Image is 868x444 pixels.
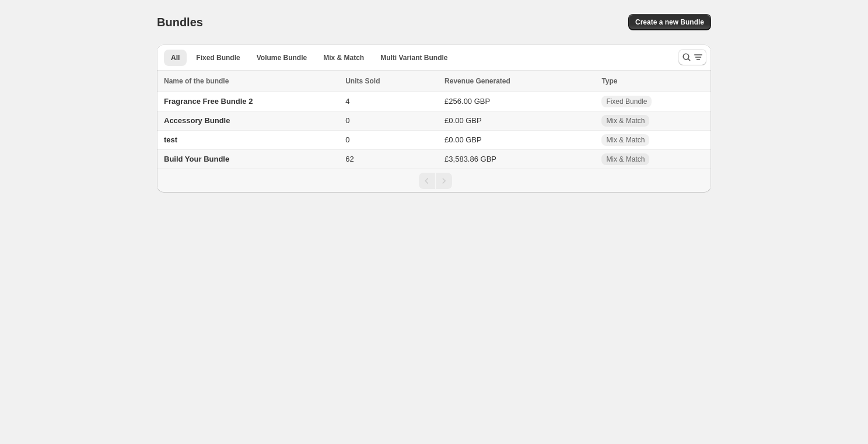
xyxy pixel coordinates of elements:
[444,75,522,87] button: Revenue Generated
[323,53,364,62] span: Mix & Match
[635,18,704,27] span: Create a new Bundle
[257,53,307,62] span: Volume Bundle
[628,14,711,30] button: Create a new Bundle
[606,97,647,106] span: Fixed Bundle
[171,53,180,62] span: All
[380,53,447,62] span: Multi Variant Bundle
[164,97,253,106] a: Fragrance Free Bundle 2
[157,15,203,29] h1: Bundles
[606,135,645,145] span: Mix & Match
[196,53,240,62] span: Fixed Bundle
[606,155,645,164] span: Mix & Match
[164,75,338,87] div: Name of the bundle
[444,116,482,125] span: £0.00 GBP
[157,169,711,193] nav: Pagination
[606,116,645,125] span: Mix & Match
[345,116,349,125] span: 0
[164,135,177,144] a: test
[678,49,706,65] button: Search and filter results
[345,75,391,87] button: Units Sold
[444,135,482,144] span: £0.00 GBP
[345,155,353,163] span: 62
[345,135,349,144] span: 0
[164,116,230,125] a: Accessory Bundle
[601,75,704,87] div: Type
[444,75,510,87] span: Revenue Generated
[345,75,380,87] span: Units Sold
[345,97,349,106] span: 4
[444,97,490,106] span: £256.00 GBP
[164,155,229,163] a: Build Your Bundle
[444,155,496,163] span: £3,583.86 GBP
